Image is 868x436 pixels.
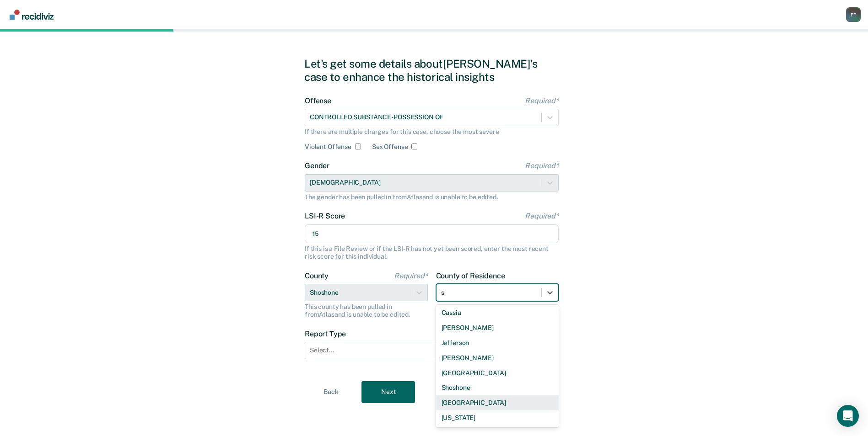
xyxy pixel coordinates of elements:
div: Shoshone [436,380,559,395]
div: This county has been pulled in from Atlas and is unable to be edited. [305,303,428,319]
span: Required* [525,96,559,105]
img: Recidiviz [10,10,54,20]
span: Required* [525,212,559,220]
div: If there are multiple charges for this case, choose the most severe [305,128,559,136]
div: [PERSON_NAME] [436,320,559,335]
span: Required* [525,161,559,170]
label: County of Residence [436,271,559,280]
label: County [305,271,428,280]
div: F F [846,7,861,22]
button: Profile dropdown button [846,7,861,22]
div: Jefferson [436,335,559,351]
div: Open Intercom Messenger [837,405,859,427]
label: Violent Offense [305,143,351,151]
div: Cassia [436,305,559,320]
div: [PERSON_NAME] [436,351,559,366]
div: [GEOGRAPHIC_DATA] [436,366,559,381]
button: Back [304,381,358,403]
label: Sex Offense [372,143,408,151]
label: Offense [305,96,559,105]
button: Next [361,381,415,403]
div: The gender has been pulled in from Atlas and is unable to be edited. [305,193,559,201]
label: Report Type [305,330,559,338]
div: [GEOGRAPHIC_DATA] [436,395,559,410]
label: LSI-R Score [305,212,559,220]
span: Required* [394,271,428,280]
label: Gender [305,161,559,170]
div: [US_STATE] [436,410,559,425]
div: If this is a File Review or if the LSI-R has not yet been scored, enter the most recent risk scor... [305,245,559,261]
div: Let's get some details about [PERSON_NAME]'s case to enhance the historical insights [304,57,564,84]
